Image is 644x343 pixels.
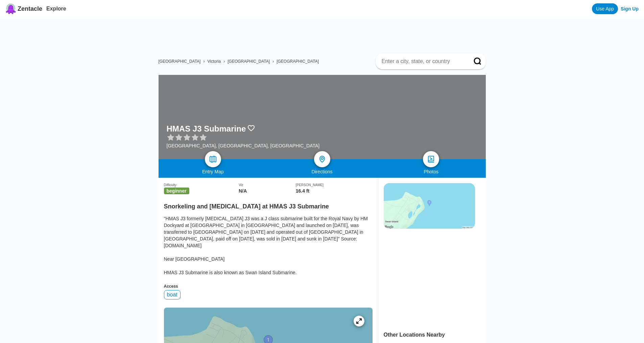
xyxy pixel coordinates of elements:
a: Explore [46,6,66,11]
img: map [209,155,217,163]
a: [GEOGRAPHIC_DATA] [277,59,319,64]
img: staticmap [384,183,475,229]
iframe: Advertisement [384,235,474,320]
div: N/A [239,188,296,194]
h2: Snorkeling and [MEDICAL_DATA] at HMAS J3 Submarine [164,199,373,210]
a: Victoria [207,59,221,64]
a: [GEOGRAPHIC_DATA] [228,59,270,64]
a: [GEOGRAPHIC_DATA] [159,59,201,64]
img: Zentacle logo [5,3,16,14]
a: map [205,151,221,167]
div: [GEOGRAPHIC_DATA], [GEOGRAPHIC_DATA], [GEOGRAPHIC_DATA] [167,143,320,148]
a: Zentacle logoZentacle [5,3,42,14]
div: boat [164,290,181,299]
span: beginner [164,188,189,194]
img: photos [427,155,435,163]
img: directions [318,155,326,163]
div: Other Locations Nearby [384,332,486,338]
span: › [203,59,205,64]
a: Use App [592,3,618,14]
div: 16.4 ft [296,188,373,194]
h1: HMAS J3 Submarine [167,124,246,134]
div: Difficulty [164,183,239,187]
div: Viz [239,183,296,187]
span: › [223,59,225,64]
div: Entry Map [159,169,268,174]
a: Sign Up [621,6,639,11]
span: Zentacle [18,5,42,12]
input: Enter a city, state, or country [381,58,464,65]
div: Directions [267,169,377,174]
a: photos [423,151,439,167]
span: › [272,59,274,64]
div: "HMAS J3 formerly [MEDICAL_DATA] J3 was a J class submarine built for the Royal Navy by HM Dockya... [164,215,373,276]
div: Access [164,284,373,289]
iframe: Advertisement [164,18,486,48]
div: [PERSON_NAME] [296,183,373,187]
div: Photos [377,169,486,174]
